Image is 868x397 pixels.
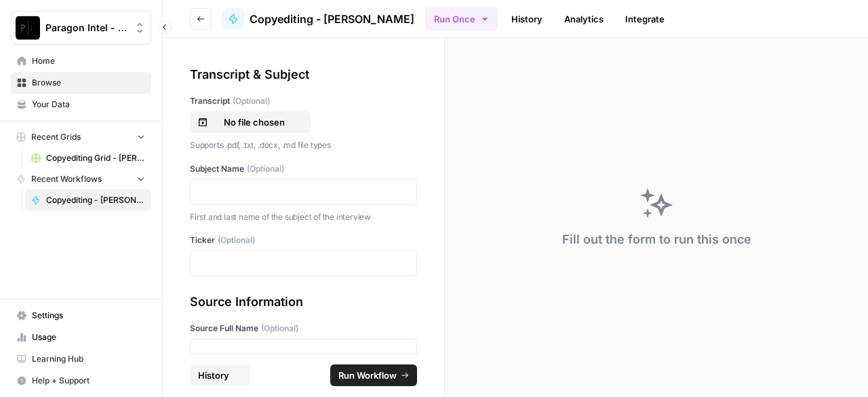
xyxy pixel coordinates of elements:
[32,375,145,387] span: Help + Support
[190,65,417,84] div: Transcript & Subject
[11,305,151,326] a: Settings
[11,94,151,115] a: Your Data
[190,95,417,107] label: Transcript
[190,111,311,133] button: No file chosen
[190,234,417,246] label: Ticker
[11,50,151,72] a: Home
[11,169,151,189] button: Recent Workflows
[11,72,151,94] a: Browse
[190,138,417,152] p: Supports .pdf, .txt, .docx, .md file types
[330,364,417,386] button: Run Workflow
[562,230,751,249] div: Fill out the form to run this once
[45,21,127,35] span: Paragon Intel - Copyediting
[31,173,102,185] span: Recent Workflows
[11,11,151,45] button: Workspace: Paragon Intel - Copyediting
[11,348,151,370] a: Learning Hub
[32,77,145,89] span: Browse
[32,55,145,67] span: Home
[250,11,414,27] span: Copyediting - [PERSON_NAME]
[16,16,40,40] img: Paragon Intel - Copyediting Logo
[556,8,612,30] a: Analytics
[32,353,145,365] span: Learning Hub
[190,292,417,311] div: Source Information
[222,8,414,30] a: Copyediting - [PERSON_NAME]
[11,326,151,348] a: Usage
[338,368,397,382] span: Run Workflow
[25,147,151,169] a: Copyediting Grid - [PERSON_NAME]
[198,368,229,382] span: History
[32,98,145,111] span: Your Data
[190,364,250,386] button: History
[247,163,284,175] span: (Optional)
[32,309,145,322] span: Settings
[11,370,151,392] button: Help + Support
[190,322,417,335] label: Source Full Name
[11,127,151,147] button: Recent Grids
[46,152,145,164] span: Copyediting Grid - [PERSON_NAME]
[233,95,270,107] span: (Optional)
[32,331,145,343] span: Usage
[190,210,417,224] p: First and last name of the subject of the interview
[218,234,255,246] span: (Optional)
[261,322,298,335] span: (Optional)
[46,194,145,206] span: Copyediting - [PERSON_NAME]
[31,131,81,143] span: Recent Grids
[190,163,417,175] label: Subject Name
[25,189,151,211] a: Copyediting - [PERSON_NAME]
[425,7,498,31] button: Run Once
[617,8,673,30] a: Integrate
[503,8,551,30] a: History
[211,115,298,129] p: No file chosen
